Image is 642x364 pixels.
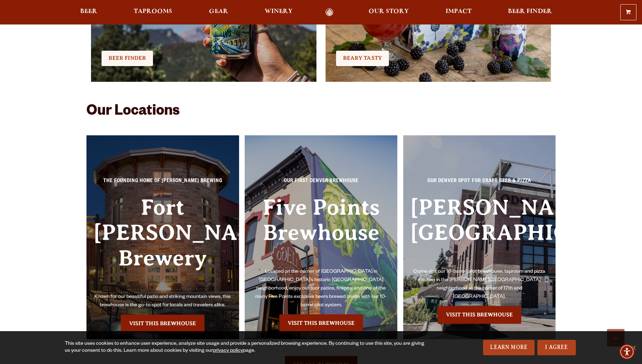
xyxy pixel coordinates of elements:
[508,9,552,14] span: Beer Finder
[134,9,172,14] span: Taprooms
[121,315,204,332] a: Visit the Fort Collin's Brewery & Taproom
[252,268,390,310] p: Located on the corner of [GEOGRAPHIC_DATA] in [GEOGRAPHIC_DATA]’s historic [GEOGRAPHIC_DATA] neig...
[129,8,177,16] a: Taprooms
[438,306,521,323] a: Visit the Sloan’s Lake Brewhouse
[410,195,549,268] h3: [PERSON_NAME][GEOGRAPHIC_DATA]
[260,8,297,16] a: Winery
[93,177,232,190] p: The Founding Home of [PERSON_NAME] Brewing
[410,177,549,190] p: Our Denver spot for craft beer & pizza
[483,340,535,355] a: Learn More
[76,8,102,16] a: Beer
[503,8,557,16] a: Beer Finder
[86,104,556,121] h2: Our Locations
[109,55,146,61] span: BEER FINDER
[102,50,306,67] div: Check it Out
[336,51,389,66] a: Beary Tasty
[607,329,624,347] a: Scroll to top
[279,314,363,332] a: Visit the Five Points Brewhouse
[537,340,576,355] a: I Agree
[265,9,293,14] span: Winery
[93,293,232,310] p: Known for our beautiful patio and striking mountain views, this brewhouse is the go-to spot for l...
[343,55,382,61] span: Beary Tasty
[102,51,153,66] a: BEER FINDER
[316,8,342,16] a: Odell Home
[252,177,390,190] p: Our First Denver Brewhouse
[65,341,429,355] div: This site uses cookies to enhance user experience, analyze site usage and provide a personalized ...
[213,348,243,354] a: privacy policy
[204,8,233,16] a: Gear
[410,268,549,301] p: Come visit our 10-barrel pilot brewhouse, taproom and pizza kitchen in the [PERSON_NAME][GEOGRAPH...
[80,9,97,14] span: Beer
[209,9,228,14] span: Gear
[93,195,232,293] h3: Fort [PERSON_NAME] Brewery
[441,8,476,16] a: Impact
[619,344,635,359] div: Accessibility Menu
[364,8,413,16] a: Our Story
[336,50,540,67] div: Check it Out
[446,9,472,14] span: Impact
[369,9,409,14] span: Our Story
[252,195,390,268] h3: Five Points Brewhouse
